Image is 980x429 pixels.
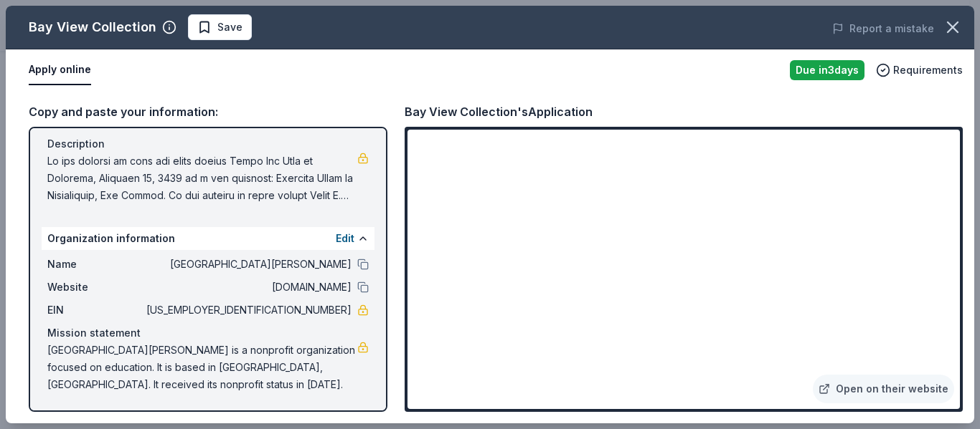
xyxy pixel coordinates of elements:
button: Report a mistake [832,20,934,37]
button: Edit [336,230,354,247]
div: Due in 3 days [790,60,864,80]
span: [GEOGRAPHIC_DATA][PERSON_NAME] [143,256,352,273]
span: Save [217,19,242,36]
div: Description [47,135,369,153]
span: Requirements [893,62,963,79]
button: Requirements [876,62,963,79]
span: [DOMAIN_NAME] [143,279,352,296]
span: [GEOGRAPHIC_DATA][PERSON_NAME] is a nonprofit organization focused on education. It is based in [... [47,342,357,393]
button: Save [188,14,252,40]
span: EIN [47,302,143,319]
div: Bay View Collection [29,16,156,39]
div: Mission statement [47,324,369,342]
div: Organization information [42,227,374,250]
div: Copy and paste your information: [29,102,387,121]
span: [US_EMPLOYER_IDENTIFICATION_NUMBER] [143,302,352,319]
div: Bay View Collection's Application [405,102,593,121]
button: Apply online [29,55,91,85]
span: Name [47,256,143,273]
span: Website [47,279,143,296]
span: Lo ips dolorsi am cons adi elits doeius Tempo Inc Utla et Dolorema, Aliquaen 15, 3439 ad m ven qu... [47,153,357,204]
a: Open on their website [813,375,954,403]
